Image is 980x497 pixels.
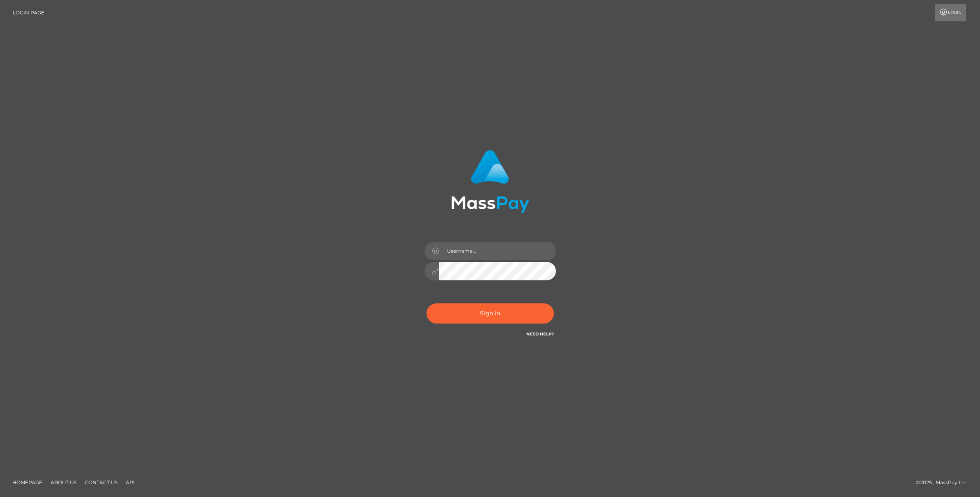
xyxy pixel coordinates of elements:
a: About Us [47,476,80,489]
a: Homepage [9,476,46,489]
a: Need Help? [526,331,554,337]
a: API [122,476,138,489]
input: Username... [439,242,556,260]
a: Login [935,4,966,21]
button: Sign in [427,303,554,324]
img: MassPay Login [451,150,529,213]
div: © 2025 , MassPay Inc. [916,478,974,487]
a: Contact Us [81,476,121,489]
a: Login Page [13,4,44,21]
